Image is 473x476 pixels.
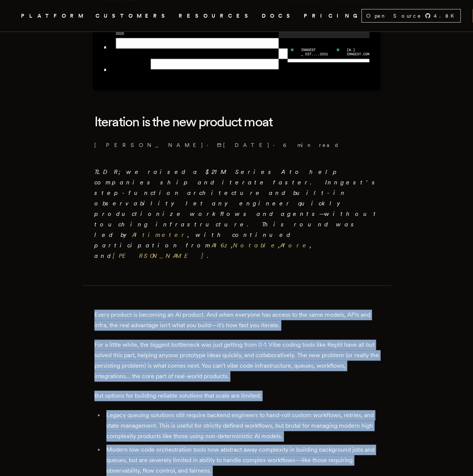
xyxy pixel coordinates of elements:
li: Modern low-code orchestration tools now abstract away complexity in building background jobs and ... [104,445,379,476]
a: [PERSON_NAME] [113,252,207,259]
a: DOCS [262,11,295,21]
a: A16z [212,242,231,249]
button: RESOURCES [179,11,253,21]
span: Open Source [366,12,422,19]
span: 4.8 K [434,12,459,19]
button: PLATFORM [21,11,87,21]
a: Notable [233,242,278,249]
h1: Iteration is the new product moat [94,108,379,135]
em: TLDR; we raised a $21M Series A to help companies ship and iterate faster. Inngest's step-functio... [94,168,379,259]
a: CUSTOMERS [95,11,170,21]
span: 6 min read [283,141,339,149]
li: Legacy queuing solutions still require backend engineers to hand-roll custom workflows, retries, ... [104,410,379,442]
p: · · [94,141,379,149]
a: [PERSON_NAME] [94,141,204,149]
a: Altimeter [132,231,188,238]
p: But options for building reliable solutions that scale are limited: [94,391,379,401]
p: For a little while, the biggest bottleneck was just getting from 0-1. Vibe coding tools like Repl... [94,340,379,382]
p: Every product is becoming an AI product. And when everyone has access to the same models, APIs an... [94,310,379,331]
span: [DATE] [217,141,270,149]
a: PRICING [304,11,361,21]
a: Afore [280,242,310,249]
